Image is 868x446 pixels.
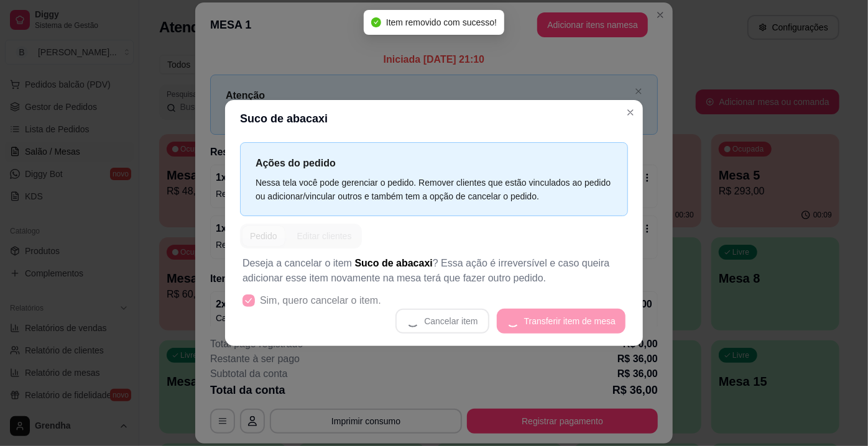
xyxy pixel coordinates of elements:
button: Close [621,102,640,122]
span: Item removido com sucesso! [386,17,497,27]
div: Nessa tela você pode gerenciar o pedido. Remover clientes que estão vinculados ao pedido ou adici... [256,176,612,203]
header: Suco de abacaxi [225,100,643,137]
span: check-circle [371,17,381,27]
span: Suco de abacaxi [355,258,433,268]
p: Deseja a cancelar o item ? Essa ação é irreversível e caso queira adicionar esse item novamente n... [242,256,626,286]
p: Ações do pedido [256,155,612,171]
